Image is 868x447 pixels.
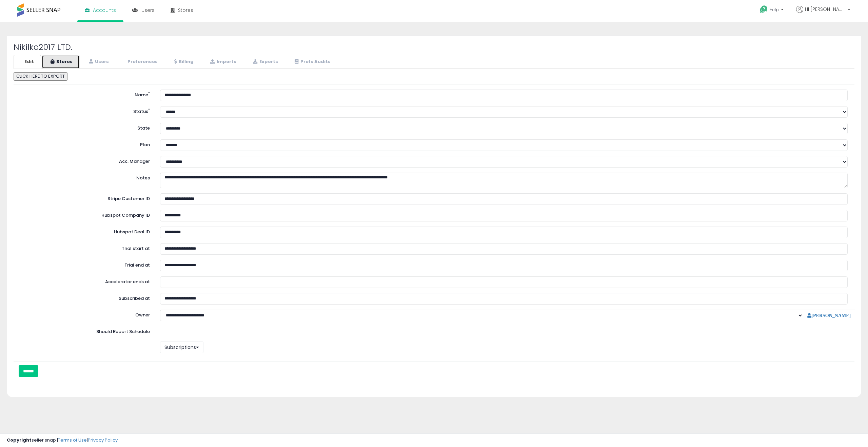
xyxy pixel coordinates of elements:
[286,55,338,69] a: Prefs Audits
[96,329,150,335] label: Should Report Schedule
[14,43,854,52] h2: Nikilko2017 LTD.
[178,7,193,14] span: Stores
[15,90,155,98] label: Name
[58,437,87,443] a: Terms of Use
[759,5,768,14] i: Get Help
[201,55,243,69] a: Imports
[807,313,851,318] a: [PERSON_NAME]
[93,7,116,14] span: Accounts
[15,260,155,269] label: Trial end at
[15,106,155,115] label: Status
[7,437,32,443] strong: Copyright
[117,55,165,69] a: Preferences
[165,55,201,69] a: Billing
[15,210,155,219] label: Hubspot Company ID
[141,7,155,14] span: Users
[15,156,155,165] label: Acc. Manager
[15,243,155,252] label: Trial start at
[770,7,779,13] span: Help
[14,55,41,69] a: Edit
[15,227,155,235] label: Hubspot Deal ID
[15,123,155,132] label: State
[14,72,67,81] button: CLICK HERE TO EXPORT
[15,293,155,302] label: Subscribed at
[42,55,80,69] a: Stores
[15,173,155,181] label: Notes
[88,437,118,443] a: Privacy Policy
[15,193,155,202] label: Stripe Customer ID
[796,6,850,21] a: Hi [PERSON_NAME]
[244,55,285,69] a: Exports
[805,6,846,13] span: Hi [PERSON_NAME]
[15,276,155,285] label: Accelerator ends at
[7,437,118,444] div: seller snap | |
[160,342,203,353] button: Subscriptions
[80,55,116,69] a: Users
[15,139,155,148] label: Plan
[135,312,150,318] label: Owner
